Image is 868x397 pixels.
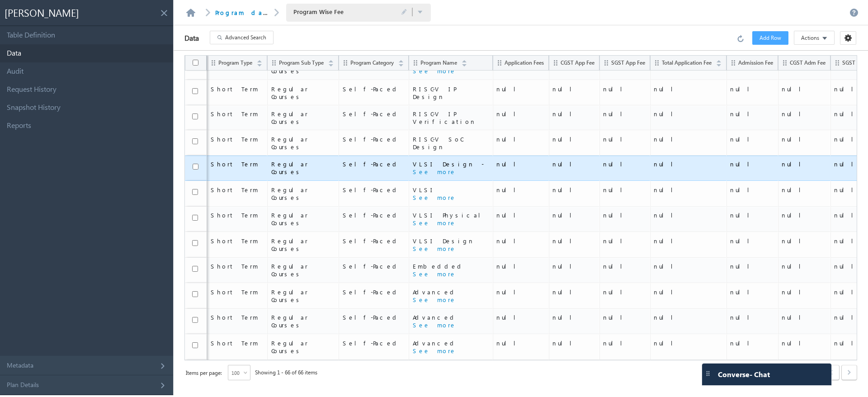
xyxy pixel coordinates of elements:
span: null [552,313,595,321]
button: See more [413,67,456,75]
span: Program Wise Fee [293,8,384,16]
span: VLSI Physical Design - Campus Connect [413,211,489,219]
span: RISC-V SoC Design [413,135,489,151]
span: null [654,339,722,347]
span: VLSI Verification - Campus Connect [413,186,489,194]
span: CGST App Fee [561,60,594,66]
span: null [782,160,826,168]
span: null [730,339,774,347]
span: null [654,85,722,93]
span: Short Term [211,211,263,219]
span: null [603,237,646,245]
span: null [782,110,826,118]
a: Program Sub Type [279,59,334,65]
span: Short Term [211,186,263,194]
button: Add Row [752,31,788,45]
span: Advanced Embedded System Design - C programming [413,313,489,321]
span: null [603,339,646,347]
button: Advanced Search [210,31,274,44]
span: null [730,85,774,93]
button: See more [413,321,456,329]
span: SGST App Fee [611,60,645,66]
span: Self-Paced [343,339,405,347]
span: Self-Paced [343,85,405,93]
span: null [782,237,826,245]
button: Click to switch tables [417,8,424,17]
span: null [603,313,646,321]
span: Embedded System Design - Campus Connect [413,262,489,270]
span: null [654,110,722,118]
span: null [782,186,826,194]
span: null [603,110,646,118]
span: Self-Paced [343,313,405,321]
span: CGST Adm Fee [790,60,826,66]
button: See more [413,347,456,355]
span: Regular Courses [271,135,335,151]
span: Regular Courses [271,160,335,175]
span: Self-Paced [343,186,405,194]
button: See more [413,245,456,253]
span: Regular Courses [271,211,335,227]
span: Short Term [211,160,263,168]
span: null [730,160,774,168]
span: null [730,186,774,194]
span: null [782,288,826,296]
span: 1 [765,369,779,378]
span: null [496,339,544,347]
label: Data [174,27,210,49]
span: Regular Courses [271,237,335,252]
span: Items per page: [184,368,223,378]
button: See more [413,270,456,278]
span: Regular Courses [271,288,335,303]
a: Program Name [420,59,467,65]
span: null [552,211,595,219]
span: Self-Paced [343,288,405,296]
span: null [654,288,722,296]
button: See more [413,194,456,202]
span: null [496,110,544,118]
span: VLSI Design - Campus Connect [413,160,489,168]
span: Add Row [759,34,781,42]
span: null [552,160,595,168]
span: null [654,262,722,270]
span: Short Term [211,135,263,143]
span: null [496,211,544,219]
a: Program Type [218,59,262,65]
span: Regular Courses [271,262,335,278]
span: null [603,288,646,296]
span: null [496,288,544,296]
span: null [654,135,722,143]
span: null [782,339,826,347]
span: Regular Courses [271,313,335,329]
button: See more [413,296,456,304]
span: Regular Courses [271,85,335,100]
span: Short Term [211,262,263,270]
span: Short Term [211,288,263,296]
button: Actions [794,31,835,45]
span: null [654,211,722,219]
span: null [496,313,544,321]
span: Regular Courses [271,110,335,125]
span: 100 [228,369,242,377]
span: null [654,237,722,245]
span: null [654,160,722,168]
span: null [552,186,595,194]
span: null [730,237,774,245]
span: Regular Courses [271,186,335,201]
span: null [603,186,646,194]
a: Refresh Table [737,34,747,42]
span: null [496,262,544,270]
span: null [552,237,595,245]
a: Help documentation for this page. [849,8,859,17]
span: null [496,186,544,194]
span: Converse - Chat [718,370,770,378]
span: null [496,135,544,143]
a: Total Application Fee [662,59,722,65]
a: Program Category [350,59,404,65]
span: null [552,339,595,347]
span: Admission Fee [738,60,773,66]
span: Regular Courses [271,339,335,354]
span: Application Fees [505,60,544,66]
span: null [552,288,595,296]
div: Program database [215,8,269,17]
